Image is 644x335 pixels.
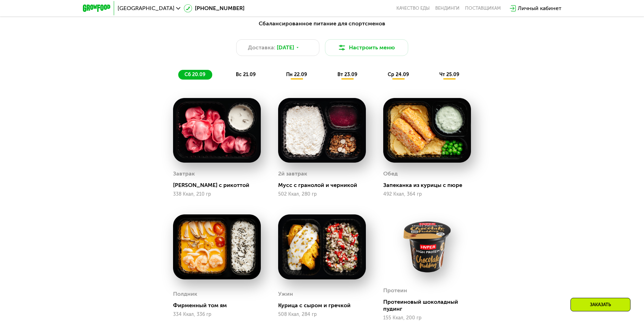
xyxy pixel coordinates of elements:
div: 508 Ккал, 284 гр [278,312,366,317]
div: Мусс с гранолой и черникой [278,182,371,189]
div: Личный кабинет [518,4,561,13]
span: пн 22.09 [286,72,307,77]
div: Полдник [173,289,197,299]
div: Ужин [278,289,293,299]
div: 2й завтрак [278,169,307,179]
div: Обед [383,169,398,179]
span: вс 21.09 [236,72,256,77]
span: ср 24.09 [388,72,409,77]
span: Доставка: [248,43,275,52]
div: Запеканка из курицы с пюре [383,182,476,189]
div: Курица с сыром и гречкой [278,302,371,309]
div: Протеин [383,285,407,296]
span: сб 20.09 [184,72,205,77]
button: Настроить меню [325,39,408,56]
div: Заказать [570,298,630,311]
a: Качество еды [396,6,430,11]
div: Фирменный том ям [173,302,266,309]
div: Сбалансированное питание для спортсменов [117,19,527,28]
div: Завтрак [173,169,195,179]
div: Протеиновый шоколадный пудинг [383,299,476,312]
div: 492 Ккал, 364 гр [383,191,471,197]
div: 155 Ккал, 200 гр [383,315,471,321]
span: [GEOGRAPHIC_DATA] [118,6,174,11]
span: вт 23.09 [337,72,357,77]
div: [PERSON_NAME] с рикоттой [173,182,266,189]
span: [DATE] [277,43,294,52]
span: чт 25.09 [439,72,459,77]
a: Вендинги [435,6,460,11]
div: 502 Ккал, 280 гр [278,191,366,197]
div: поставщикам [465,6,501,11]
div: 334 Ккал, 336 гр [173,312,261,317]
a: [PHONE_NUMBER] [184,4,244,13]
div: 338 Ккал, 210 гр [173,191,261,197]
